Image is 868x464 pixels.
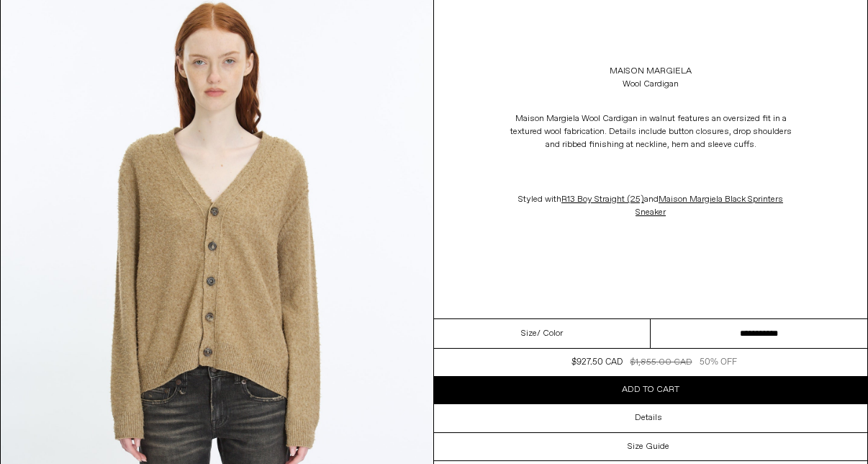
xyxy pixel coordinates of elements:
h3: Size Guide [628,442,669,452]
div: Wool Cardigan [623,78,679,91]
button: Add to cart [434,376,867,403]
p: Styled with and [507,186,795,226]
div: $1,855.00 CAD [630,356,692,369]
span: Add to cart [622,384,679,396]
a: Maison Margiela Black Sprinters Sneaker [636,194,783,218]
div: $927.50 CAD [571,356,623,369]
span: Size [521,327,537,340]
h3: Details [635,413,662,423]
a: Maison Margiela [610,65,692,78]
a: R13 Boy Straight (25) [561,194,644,205]
p: Maison Margiela Wool Cardigan in walnut features an oversized fit in a textured wool fabrication.... [507,105,795,159]
span: / Color [537,327,563,340]
div: 50% OFF [700,356,737,369]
